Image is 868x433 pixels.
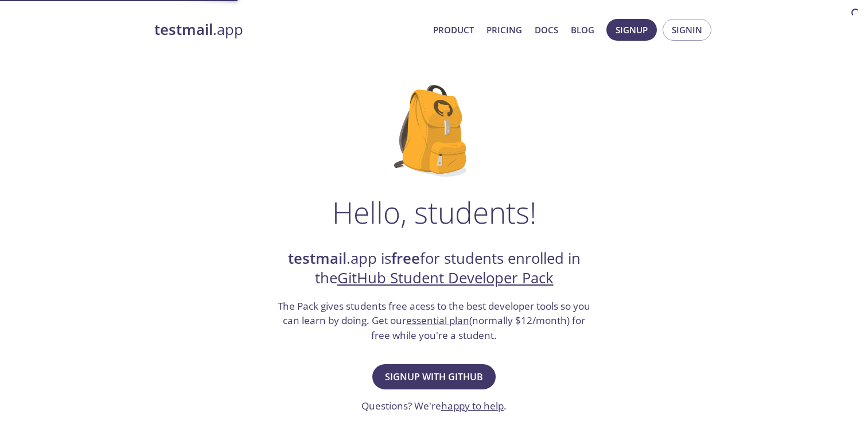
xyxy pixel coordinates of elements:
[332,195,536,229] h1: Hello, students!
[486,22,522,37] a: Pricing
[406,314,469,327] a: essential plan
[391,248,420,268] strong: free
[277,249,592,288] h2: .app is for students enrolled in the
[277,299,592,343] h3: The Pack gives students free acess to the best developer tools so you can learn by doing. Get our...
[535,22,558,37] a: Docs
[663,19,711,41] button: Signin
[672,22,702,37] span: Signin
[154,19,213,40] strong: testmail
[372,364,496,389] button: Signup with GitHub
[394,85,474,177] img: github-student-backpack.png
[288,248,347,268] strong: testmail
[385,369,483,385] span: Signup with GitHub
[433,22,474,37] a: Product
[616,22,648,37] span: Signup
[606,19,657,41] button: Signup
[571,22,594,37] a: Blog
[361,399,507,414] h3: Questions? We're .
[154,20,424,40] a: testmail.app
[441,399,504,412] a: happy to help
[337,268,554,288] a: GitHub Student Developer Pack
